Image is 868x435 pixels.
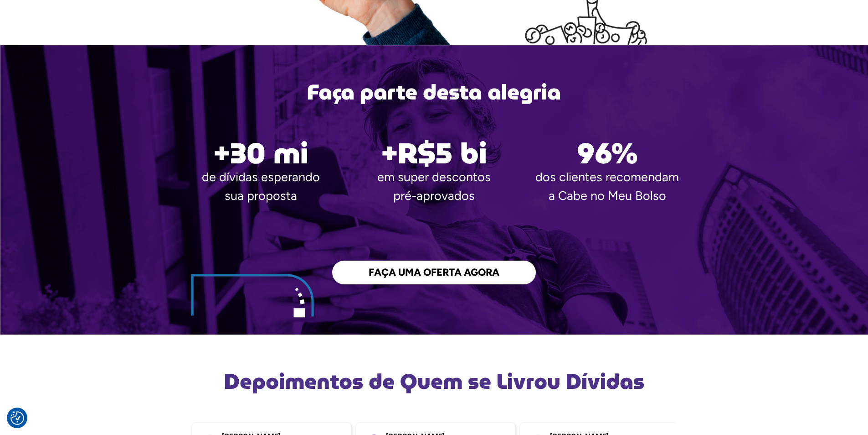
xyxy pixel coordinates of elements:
img: Revisit consent button [10,411,24,425]
span: FAÇA UMA OFERTA AGORA [369,267,499,278]
a: FAÇA UMA OFERTA AGORA [332,261,536,284]
button: Preferências de consentimento [10,411,24,425]
p: de dívidas esperando sua proposta [202,168,320,205]
p: dos clientes recomendam a Cabe no Meu Bolso [521,168,694,205]
h2: +30 mi [214,139,308,168]
p: em super descontos pré-aprovados [348,168,521,205]
h2: +R$5 bi [348,139,521,168]
h2: 96% [521,139,694,168]
h2: Depoimentos de Quem se Livrou Dívidas [175,371,694,392]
